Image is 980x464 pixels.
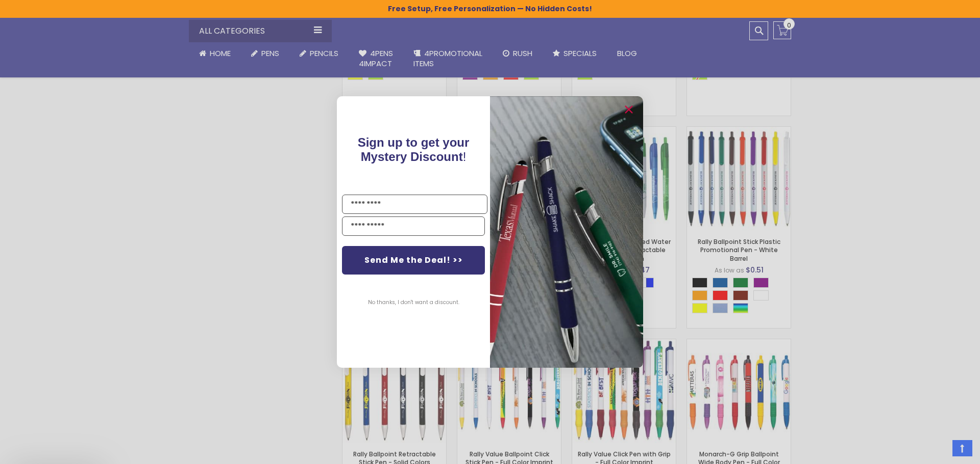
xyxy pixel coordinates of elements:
[342,246,485,275] button: Send Me the Deal! >>
[363,290,464,315] button: No thanks, I don't want a discount.
[621,101,637,118] button: Close dialog
[490,96,643,368] img: pop-up-image
[358,135,470,163] span: !
[358,135,470,163] span: Sign up to get your Mystery Discount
